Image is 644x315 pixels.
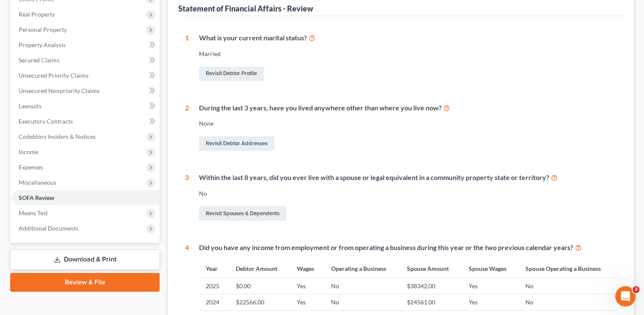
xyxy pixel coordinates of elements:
td: 2024 [199,294,229,310]
div: No [199,189,617,198]
a: Property Analysis [12,37,160,53]
span: Real Property [19,11,55,18]
th: Spouse Wages [462,259,518,278]
a: Lawsuits [12,98,160,114]
span: SOFA Review [19,194,54,201]
a: Revisit Debtor Profile [199,67,264,81]
th: Wages [290,259,324,278]
td: Yes [290,294,324,310]
td: No [518,278,617,294]
td: $22566.00 [229,294,290,310]
span: Executory Contracts [19,118,73,125]
span: Personal Property [19,26,67,33]
span: Codebtors Insiders & Notices [19,133,96,140]
div: 2 [185,103,189,153]
span: Miscellaneous [19,179,56,186]
td: No [518,294,617,310]
a: Executory Contracts [12,114,160,129]
span: Income [19,148,38,155]
span: Lawsuits [19,102,41,110]
span: Unsecured Priority Claims [19,72,88,79]
div: Married [199,50,617,58]
span: 3 [633,286,639,293]
span: Property Analysis [19,41,66,48]
a: Review & File [10,273,160,292]
th: Spouse Operating a Business [518,259,617,278]
td: $0.00 [229,278,290,294]
span: Unsecured Nonpriority Claims [19,87,100,94]
td: Yes [462,278,518,294]
a: Unsecured Nonpriority Claims [12,83,160,98]
div: Statement of Financial Affairs - Review [178,3,313,14]
div: What is your current marital status? [199,33,617,43]
a: Download & Print [10,250,160,270]
td: $38342.00 [400,278,462,294]
td: 2025 [199,278,229,294]
div: During the last 3 years, have you lived anywhere other than where you live now? [199,103,617,113]
td: Yes [462,294,518,310]
th: Spouse Amount [400,259,462,278]
th: Debtor Amount [229,259,290,278]
div: None [199,119,617,128]
span: Expenses [19,163,43,171]
td: No [324,294,400,310]
span: Means Test [19,209,48,217]
a: Revisit Debtor Addresses [199,136,274,151]
a: Secured Claims [12,53,160,68]
div: Within the last 8 years, did you ever live with a spouse or legal equivalent in a community prope... [199,173,617,183]
td: No [324,278,400,294]
div: 3 [185,173,189,222]
a: Revisit Spouses & Dependents [199,206,286,221]
iframe: Intercom live chat [615,286,636,307]
a: SOFA Review [12,190,160,205]
div: 1 [185,33,189,83]
th: Operating a Business [324,259,400,278]
span: Secured Claims [19,56,59,64]
td: Yes [290,278,324,294]
span: Additional Documents [19,225,78,232]
td: $24561.00 [400,294,462,310]
th: Year [199,259,229,278]
a: Unsecured Priority Claims [12,68,160,83]
div: Did you have any income from employment or from operating a business during this year or the two ... [199,243,617,253]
